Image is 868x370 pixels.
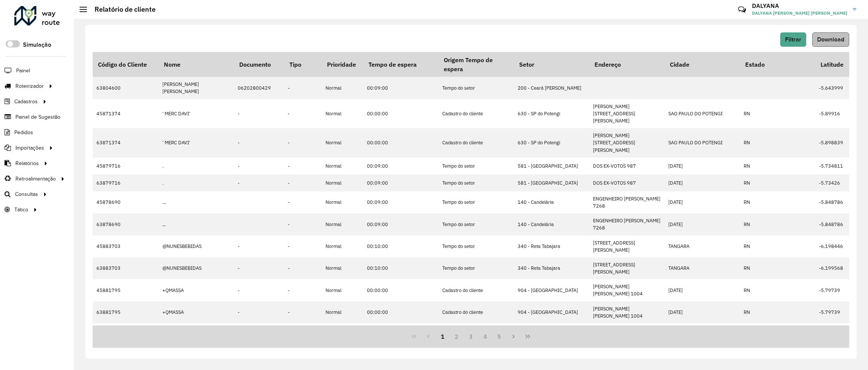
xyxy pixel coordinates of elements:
[464,329,478,344] button: 3
[589,157,665,174] td: DOS EX-VOTOS 987
[665,174,740,191] td: [DATE]
[322,235,363,257] td: Normal
[159,279,234,301] td: +QMASSA
[234,323,284,340] td: -
[234,301,284,323] td: -
[817,36,844,43] span: Download
[439,52,514,77] th: Origem Tempo de espera
[234,77,284,99] td: 06202800429
[322,257,363,279] td: Normal
[514,77,589,99] td: 200 - Ceará [PERSON_NAME]
[14,206,28,214] span: Tático
[234,128,284,157] td: -
[159,323,234,340] td: 0 CORVO
[665,213,740,235] td: [DATE]
[93,77,159,99] td: 63804600
[234,257,284,279] td: -
[439,235,514,257] td: Tempo do setor
[363,257,439,279] td: 00:10:00
[665,128,740,157] td: SAO PAULO DO POTENGI
[15,82,44,90] span: Roteirizador
[363,191,439,213] td: 00:09:00
[93,235,159,257] td: 45883703
[159,174,234,191] td: .
[785,36,801,43] span: Filtrar
[363,323,439,340] td: 00:09:00
[363,213,439,235] td: 00:09:00
[812,32,849,47] button: Download
[284,235,322,257] td: -
[87,5,156,14] h2: Relatório de cliente
[93,99,159,128] td: 45871374
[363,279,439,301] td: 00:00:00
[514,323,589,340] td: 140 - Candelária
[234,157,284,174] td: -
[665,279,740,301] td: [DATE]
[159,191,234,213] td: ...
[284,128,322,157] td: -
[322,301,363,323] td: Normal
[363,128,439,157] td: 00:00:00
[514,128,589,157] td: 630 - SP do Potengi
[514,191,589,213] td: 140 - Candelária
[589,52,665,77] th: Endereço
[93,301,159,323] td: 63881795
[752,10,847,17] span: DALYANA [PERSON_NAME] [PERSON_NAME]
[93,257,159,279] td: 63883703
[439,174,514,191] td: Tempo do setor
[740,279,815,301] td: RN
[665,323,740,340] td: [DATE]
[234,235,284,257] td: -
[589,191,665,213] td: ENGENHEIRO [PERSON_NAME] 7268
[322,99,363,128] td: Normal
[159,77,234,99] td: [PERSON_NAME] [PERSON_NAME]
[159,157,234,174] td: .
[234,52,284,77] th: Documento
[589,235,665,257] td: [STREET_ADDRESS][PERSON_NAME]
[589,99,665,128] td: [PERSON_NAME][STREET_ADDRESS][PERSON_NAME]
[322,52,363,77] th: Prioridade
[93,128,159,157] td: 63871374
[439,128,514,157] td: Cadastro do cliente
[159,128,234,157] td: ' MERC DAVI'
[752,2,847,9] h3: DALYANA
[284,157,322,174] td: -
[734,2,750,18] a: Contato Rápido
[478,329,492,344] button: 4
[322,279,363,301] td: Normal
[740,52,815,77] th: Estado
[363,174,439,191] td: 00:09:00
[93,52,159,77] th: Código do Cliente
[322,77,363,99] td: Normal
[780,32,806,47] button: Filtrar
[514,99,589,128] td: 630 - SP do Potengi
[363,157,439,174] td: 00:09:00
[514,301,589,323] td: 904 - [GEOGRAPHIC_DATA]
[449,329,464,344] button: 2
[284,99,322,128] td: -
[284,213,322,235] td: -
[15,144,44,152] span: Importações
[15,190,38,198] span: Consultas
[740,301,815,323] td: RN
[322,323,363,340] td: Normal
[284,77,322,99] td: -
[159,213,234,235] td: ...
[740,257,815,279] td: RN
[363,301,439,323] td: 00:00:00
[322,128,363,157] td: Normal
[740,323,815,340] td: RN
[159,52,234,77] th: Nome
[740,235,815,257] td: RN
[159,99,234,128] td: ' MERC DAVI'
[284,323,322,340] td: -
[93,157,159,174] td: 45879716
[665,301,740,323] td: [DATE]
[439,301,514,323] td: Cadastro do cliente
[439,323,514,340] td: Tempo do setor
[16,67,30,75] span: Painel
[363,235,439,257] td: 00:10:00
[15,175,56,183] span: Retroalimentação
[322,157,363,174] td: Normal
[439,213,514,235] td: Tempo do setor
